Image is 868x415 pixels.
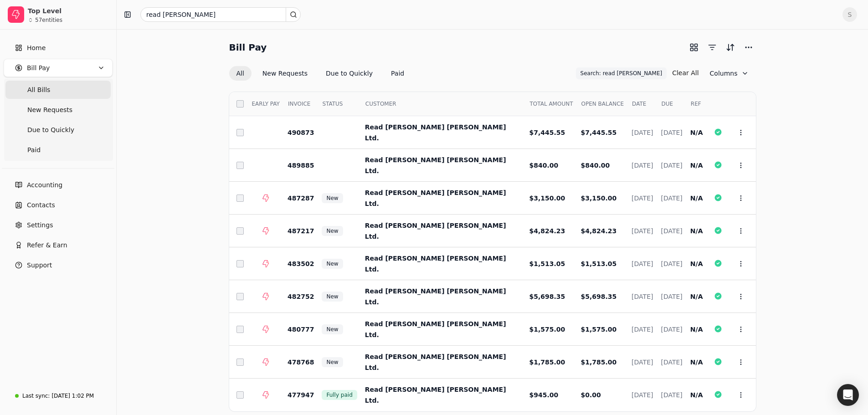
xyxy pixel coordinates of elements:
span: [DATE] [661,129,682,136]
span: N/A [690,227,703,235]
span: New [326,325,338,333]
button: Paid [384,66,411,81]
span: [DATE] [661,260,682,267]
span: STATUS [322,100,343,108]
span: [DATE] [632,359,653,366]
span: Due to Quickly [27,125,74,135]
span: [DATE] [632,162,653,169]
button: New Requests [255,66,315,81]
span: $5,698.35 [581,293,617,300]
span: REF [691,100,701,108]
span: [DATE] [632,129,653,136]
span: 489885 [288,162,314,169]
span: OPEN BALANCE [581,100,624,108]
span: Read [PERSON_NAME] [PERSON_NAME] Ltd. [365,189,506,207]
span: Contacts [27,200,55,210]
button: All [229,66,252,81]
span: New [326,358,338,366]
span: New [326,260,338,268]
span: [DATE] [632,293,653,300]
a: Due to Quickly [5,121,111,139]
span: N/A [690,359,703,366]
span: New [326,227,338,235]
span: Search: read [PERSON_NAME] [580,69,663,77]
span: $3,150.00 [581,195,617,202]
span: $0.00 [581,391,601,399]
span: $4,824.23 [529,227,565,235]
div: Open Intercom Messenger [837,384,859,406]
a: New Requests [5,101,111,119]
span: $1,785.00 [529,359,565,366]
span: $3,150.00 [529,195,565,202]
button: Sort [723,40,738,55]
button: S [842,7,857,22]
span: 482752 [288,293,314,300]
a: Accounting [4,176,113,194]
span: Read [PERSON_NAME] [PERSON_NAME] Ltd. [365,320,506,338]
span: [DATE] [661,359,682,366]
span: Settings [27,220,53,230]
span: Read [PERSON_NAME] [PERSON_NAME] Ltd. [365,255,506,273]
span: DUE [661,100,673,108]
span: N/A [690,162,703,169]
input: Search [140,7,301,22]
span: New [326,292,338,301]
button: Clear All [672,66,699,80]
span: Read [PERSON_NAME] [PERSON_NAME] Ltd. [365,353,506,371]
span: [DATE] [632,391,653,399]
a: Contacts [4,196,113,214]
span: [DATE] [661,162,682,169]
button: Search: read [PERSON_NAME] [576,67,667,79]
span: Refer & Earn [27,241,67,250]
a: Last sync:[DATE] 1:02 PM [4,388,113,404]
a: All Bills [5,81,111,99]
span: [DATE] [661,293,682,300]
span: [DATE] [661,391,682,399]
div: Invoice filter options [229,66,412,81]
span: Bill Pay [27,63,50,73]
span: $4,824.23 [581,227,617,235]
span: [DATE] [661,326,682,333]
div: Last sync: [22,392,50,400]
span: 487287 [288,195,314,202]
span: $7,445.55 [529,129,565,136]
a: Settings [4,216,113,234]
span: New [326,194,338,202]
span: 477947 [288,391,314,399]
span: N/A [690,293,703,300]
span: 487217 [288,227,314,235]
span: EARLY PAY [252,100,280,108]
span: CUSTOMER [365,100,396,108]
span: $840.00 [581,162,610,169]
span: 490873 [288,129,314,136]
span: DATE [632,100,646,108]
a: Paid [5,141,111,159]
span: 480777 [288,326,314,333]
div: 57 entities [35,17,62,23]
button: Support [4,256,113,274]
div: Top Level [28,6,108,15]
span: N/A [690,326,703,333]
span: TOTAL AMOUNT [530,100,573,108]
span: $1,575.00 [581,326,617,333]
button: Bill Pay [4,59,113,77]
span: Read [PERSON_NAME] [PERSON_NAME] Ltd. [365,123,506,142]
span: $1,513.05 [581,260,617,267]
span: N/A [690,391,703,399]
span: Accounting [27,180,62,190]
button: Due to Quickly [318,66,380,81]
button: Refer & Earn [4,236,113,254]
span: [DATE] [661,195,682,202]
div: [DATE] 1:02 PM [51,392,94,400]
span: Support [27,261,52,270]
span: [DATE] [632,326,653,333]
button: More [741,40,756,55]
span: Read [PERSON_NAME] [PERSON_NAME] Ltd. [365,287,506,306]
span: $7,445.55 [581,129,617,136]
span: Read [PERSON_NAME] [PERSON_NAME] Ltd. [365,156,506,174]
span: $945.00 [529,391,559,399]
span: [DATE] [661,227,682,235]
span: [DATE] [632,227,653,235]
span: N/A [690,129,703,136]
